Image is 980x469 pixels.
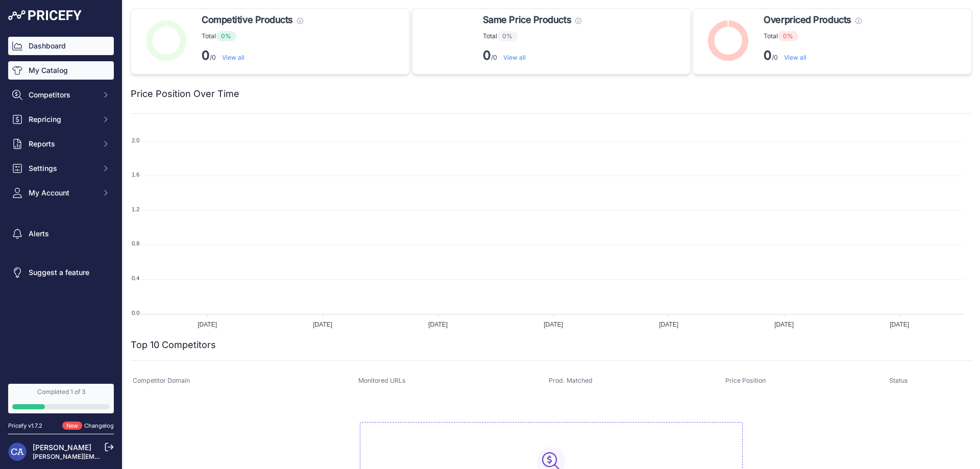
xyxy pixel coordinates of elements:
div: Pricefy v1.7.2 [8,422,42,430]
a: Changelog [84,422,114,429]
span: 0% [216,31,236,41]
tspan: 0.0 [132,310,139,316]
a: Completed 1 of 3 [8,384,114,413]
span: New [62,422,82,430]
span: Prod. Matched [549,377,593,384]
tspan: [DATE] [774,321,794,328]
span: 0% [778,31,798,41]
h2: Top 10 Competitors [131,338,216,352]
button: Settings [8,159,114,178]
span: Price Position [725,377,766,384]
button: Repricing [8,110,114,129]
button: My Account [8,184,114,202]
a: View all [784,54,806,61]
span: Repricing [29,114,95,125]
p: /0 [202,47,303,64]
p: Total [764,31,861,41]
button: Reports [8,135,114,153]
a: View all [222,54,244,61]
tspan: 0.4 [132,275,139,281]
p: Total [202,31,303,41]
span: Same Price Products [483,13,571,27]
span: Competitors [29,90,95,100]
a: [PERSON_NAME][EMAIL_ADDRESS][DOMAIN_NAME] [33,453,190,460]
a: Dashboard [8,37,114,55]
nav: Sidebar [8,37,114,372]
strong: 0 [202,48,210,63]
span: Competitor Domain [133,377,190,384]
span: Competitive Products [202,13,293,27]
tspan: 1.6 [132,171,139,178]
a: View all [503,54,526,61]
p: /0 [483,47,581,64]
span: 0% [497,31,518,41]
a: Suggest a feature [8,263,114,282]
span: Status [889,377,908,384]
a: Alerts [8,225,114,243]
tspan: 0.8 [132,240,139,246]
tspan: [DATE] [890,321,909,328]
span: My Account [29,188,95,198]
span: Overpriced Products [764,13,851,27]
span: Reports [29,139,95,149]
tspan: [DATE] [198,321,217,328]
strong: 0 [764,48,772,63]
p: /0 [764,47,861,64]
span: Settings [29,163,95,174]
a: My Catalog [8,61,114,80]
tspan: 1.2 [132,206,139,212]
h2: Price Position Over Time [131,87,239,101]
tspan: 2.0 [132,137,139,143]
tspan: [DATE] [659,321,678,328]
tspan: [DATE] [428,321,448,328]
div: Completed 1 of 3 [12,388,110,396]
tspan: [DATE] [313,321,332,328]
span: Monitored URLs [358,377,406,384]
button: Competitors [8,86,114,104]
p: Total [483,31,581,41]
strong: 0 [483,48,491,63]
a: [PERSON_NAME] [33,443,91,452]
tspan: [DATE] [544,321,563,328]
img: Pricefy Logo [8,10,82,20]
